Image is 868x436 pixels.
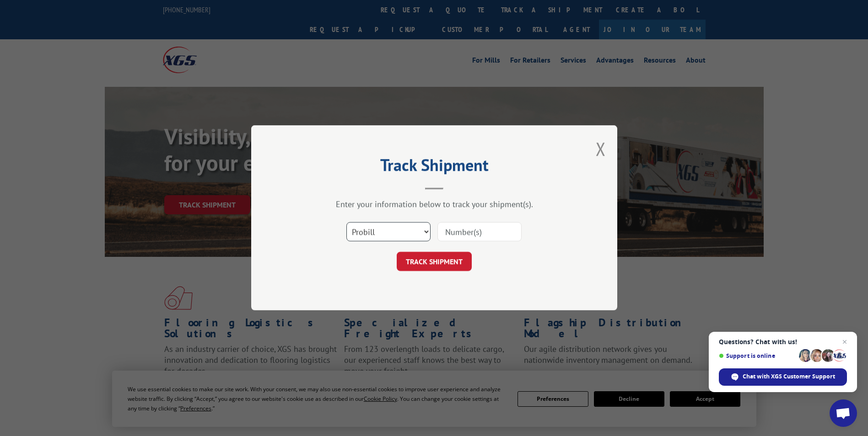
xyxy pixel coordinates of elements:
[743,372,835,381] span: Chat with XGS Customer Support
[297,199,571,210] div: Enter your information below to track your shipment(s).
[719,338,847,346] span: Questions? Chat with us!
[830,399,857,427] div: Open chat
[297,159,571,176] h2: Track Shipment
[719,352,796,359] span: Support is online
[397,252,472,271] button: TRACK SHIPMENT
[839,336,850,347] span: Close chat
[719,368,847,386] div: Chat with XGS Customer Support
[596,137,606,161] button: Close modal
[437,223,522,242] input: Number(s)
